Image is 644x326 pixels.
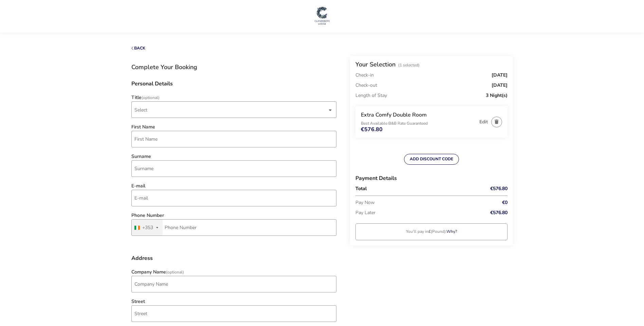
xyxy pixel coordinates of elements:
[329,103,332,117] div: dropdown trigger
[502,200,508,205] span: €0
[355,80,377,90] p: Check-out
[355,73,374,78] p: Check-in
[355,186,477,191] p: Total
[490,210,508,215] span: €576.80
[131,131,336,147] input: firstName
[142,95,160,100] span: (Optional)
[428,229,431,234] strong: £
[131,81,336,92] h3: Personal Details
[406,229,457,234] naf-pibe-curr-message: You’ll pay in (Pound).
[361,127,383,132] span: €576.80
[446,229,457,234] a: Why?
[131,154,151,159] label: Surname
[131,219,336,236] input: Phone Number
[361,121,476,125] p: Best Available B&B Rate Guaranteed
[355,90,387,101] p: Length of Stay
[131,160,336,177] input: surname
[361,111,476,119] h3: Extra Comfy Double Room
[131,107,336,113] p-dropdown: Title
[486,93,508,98] span: 3 Night(s)
[131,95,160,100] label: Title
[355,170,508,186] h3: Payment Details
[166,269,184,275] span: (Optional)
[398,62,420,68] span: (1 Selected)
[132,220,163,236] button: Selected country
[355,60,395,68] h2: Your Selection
[131,270,184,274] label: Company Name
[131,125,155,129] label: First Name
[131,276,336,292] input: company
[131,256,336,266] h3: Address
[131,184,145,188] label: E-mail
[490,186,508,191] span: €576.80
[131,299,145,304] label: Street
[404,154,459,165] button: ADD DISCOUNT CODE
[134,102,327,118] span: Select
[131,305,336,322] input: street
[131,190,336,206] input: email
[131,213,164,218] label: Phone Number
[314,5,331,26] img: Main Website
[131,64,336,70] h1: Complete Your Booking
[142,225,153,230] div: +353
[355,208,477,218] p: Pay Later
[479,119,488,124] button: Edit
[492,73,508,78] span: [DATE]
[134,107,147,113] span: Select
[355,198,477,208] p: Pay Now
[492,83,508,88] span: [DATE]
[131,46,145,50] button: Back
